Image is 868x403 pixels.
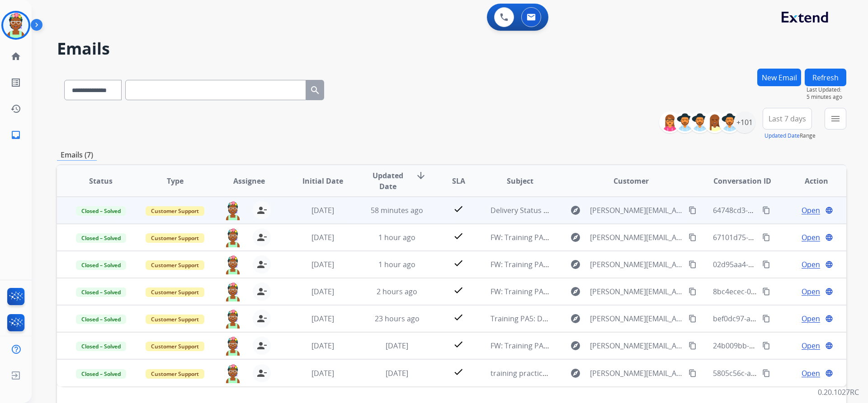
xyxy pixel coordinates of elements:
[802,340,820,351] span: Open
[802,205,820,216] span: Open
[805,69,846,86] button: Refresh
[802,368,820,379] span: Open
[311,205,334,215] span: [DATE]
[224,201,242,220] img: agent-avatar
[491,205,613,215] span: Delivery Status Notification (Failure)
[590,205,683,216] span: [PERSON_NAME][EMAIL_ADDRESS][PERSON_NAME][DOMAIN_NAME]
[89,176,113,186] span: Status
[570,259,581,270] mat-icon: explore
[76,342,126,351] span: Closed – Solved
[224,283,242,301] img: agent-avatar
[76,206,126,216] span: Closed – Solved
[146,369,204,379] span: Customer Support
[453,312,464,323] mat-icon: check
[146,315,204,324] span: Customer Support
[10,77,21,88] mat-icon: list_alt
[613,176,649,186] span: Customer
[734,111,755,133] div: +101
[76,315,126,324] span: Closed – Solved
[76,369,126,379] span: Closed – Solved
[491,259,662,269] span: FW: Training PA3: Do Not Assign ([PERSON_NAME])
[590,259,683,270] span: [PERSON_NAME][EMAIL_ADDRESS][DOMAIN_NAME]
[802,313,820,324] span: Open
[818,387,859,398] p: 0.20.1027RC
[310,85,321,96] mat-icon: search
[570,340,581,351] mat-icon: explore
[224,228,242,247] img: agent-avatar
[772,165,846,197] th: Action
[146,233,204,243] span: Customer Support
[233,176,265,186] span: Assignee
[146,206,204,216] span: Customer Support
[256,313,267,324] mat-icon: person_remove
[371,205,423,215] span: 58 minutes ago
[689,233,697,241] mat-icon: content_copy
[713,287,849,296] span: 8bc4ecec-06e2-4fee-807e-ccddc7de4799
[590,368,683,379] span: [PERSON_NAME][EMAIL_ADDRESS][PERSON_NAME][DOMAIN_NAME]
[224,255,242,274] img: agent-avatar
[689,287,697,296] mat-icon: content_copy
[769,117,806,120] span: Last 7 days
[146,287,204,297] span: Customer Support
[311,314,334,324] span: [DATE]
[224,364,242,383] img: agent-avatar
[764,132,816,139] span: Range
[368,170,409,192] span: Updated Date
[762,342,770,350] mat-icon: content_copy
[713,259,853,269] span: 02d95aa4-bd1d-42a9-895e-20bbcaa9117f
[256,205,267,216] mat-icon: person_remove
[378,232,415,242] span: 1 hour ago
[807,86,846,93] span: Last Updated:
[570,286,581,297] mat-icon: explore
[689,342,697,350] mat-icon: content_copy
[76,233,126,243] span: Closed – Solved
[825,342,833,350] mat-icon: language
[762,287,770,296] mat-icon: content_copy
[825,260,833,269] mat-icon: language
[757,69,801,86] button: New Email
[311,341,334,351] span: [DATE]
[453,204,464,214] mat-icon: check
[590,313,683,324] span: [PERSON_NAME][EMAIL_ADDRESS][DOMAIN_NAME]
[491,314,648,324] span: Training PA5: Do Not Assign ([PERSON_NAME])
[713,176,771,186] span: Conversation ID
[311,368,334,378] span: [DATE]
[491,232,662,242] span: FW: Training PA4: Do Not Assign ([PERSON_NAME])
[256,368,267,379] mat-icon: person_remove
[507,176,533,186] span: Subject
[762,315,770,323] mat-icon: content_copy
[224,337,242,356] img: agent-avatar
[713,232,847,242] span: 67101d75-50c7-47fa-bd78-02f336f04c94
[713,314,850,324] span: bef0dc97-abd2-4aa1-98c3-fe4223089d42
[10,51,21,62] mat-icon: home
[491,341,662,351] span: FW: Training PA2: Do Not Assign ([PERSON_NAME])
[570,232,581,243] mat-icon: explore
[76,287,126,297] span: Closed – Solved
[491,287,662,296] span: FW: Training PA1: Do Not Assign ([PERSON_NAME])
[311,259,334,269] span: [DATE]
[256,340,267,351] mat-icon: person_remove
[802,286,820,297] span: Open
[378,259,415,269] span: 1 hour ago
[689,369,697,377] mat-icon: content_copy
[825,206,833,214] mat-icon: language
[764,132,800,139] button: Updated Date
[689,315,697,323] mat-icon: content_copy
[491,368,583,378] span: training practice new email
[453,285,464,296] mat-icon: check
[453,366,464,377] mat-icon: check
[311,232,334,242] span: [DATE]
[762,260,770,269] mat-icon: content_copy
[762,233,770,241] mat-icon: content_copy
[76,260,126,270] span: Closed – Solved
[590,340,683,351] span: [PERSON_NAME][EMAIL_ADDRESS][DOMAIN_NAME]
[375,314,420,324] span: 23 hours ago
[167,176,184,186] span: Type
[802,259,820,270] span: Open
[590,286,683,297] span: [PERSON_NAME][EMAIL_ADDRESS][DOMAIN_NAME]
[146,260,204,270] span: Customer Support
[590,232,683,243] span: [PERSON_NAME][EMAIL_ADDRESS][DOMAIN_NAME]
[302,176,343,186] span: Initial Date
[713,368,853,378] span: 5805c56c-a934-41e8-a4b6-71b7937a525b
[386,341,408,351] span: [DATE]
